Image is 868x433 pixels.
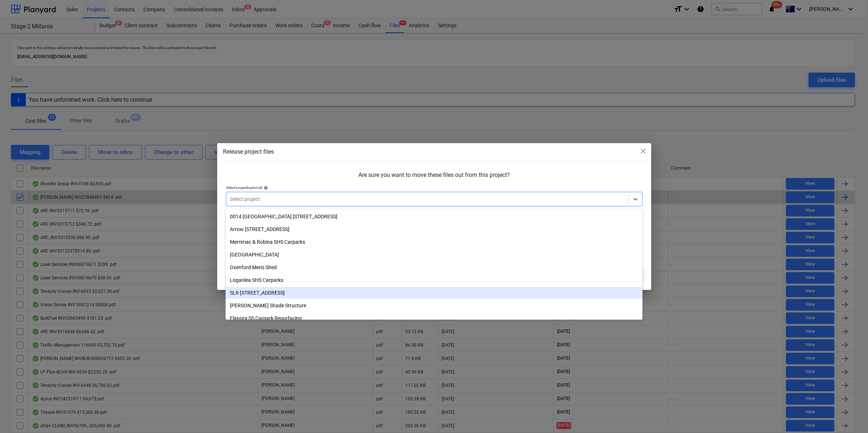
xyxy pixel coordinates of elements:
div: Ashmore SS Shade Structure [226,300,642,311]
div: SLR 2 Millaroo Drive [226,287,642,299]
div: Elanora SS Carpark Resurfacing [226,312,642,324]
span: help [262,186,268,190]
div: Oxenford Men's Shed [226,262,642,273]
p: Are sure you want to move these files out from this project? [226,171,642,179]
div: 0014 Charter Hall 131 Main Beach Rd [226,211,642,222]
span: close [639,147,648,155]
div: SLR [STREET_ADDRESS] [226,287,642,299]
div: Loganlea SHS Carparks [226,274,642,286]
div: 0014 [GEOGRAPHIC_DATA] [STREET_ADDRESS] [226,211,642,222]
div: Hillview SS Carpark [226,249,642,260]
div: Select project (optional) [226,185,642,190]
div: Merrimac & Robina SHS Carparks [226,236,642,248]
div: close [639,147,648,158]
div: [PERSON_NAME] Shade Structure [226,300,642,311]
div: Arrow [STREET_ADDRESS] [226,223,642,235]
div: Release project files [223,147,645,156]
div: Arrow 82 Noosa St [226,223,642,235]
div: [GEOGRAPHIC_DATA] [226,249,642,260]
